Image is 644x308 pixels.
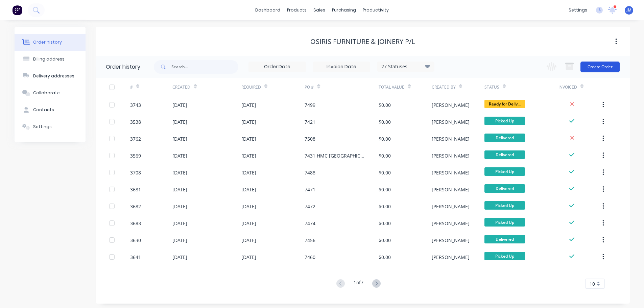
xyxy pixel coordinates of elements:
button: Contacts [15,101,86,118]
span: Delivered [484,134,525,142]
div: # [130,78,172,96]
input: Order Date [249,62,306,72]
div: [DATE] [172,220,187,227]
div: [DATE] [241,152,256,159]
div: productivity [359,5,392,15]
div: $0.00 [379,203,391,210]
div: $0.00 [379,135,391,142]
div: 3630 [130,237,141,244]
div: PO # [305,78,379,96]
div: [DATE] [241,135,256,142]
button: Collaborate [15,85,86,101]
div: Required [241,78,305,96]
div: $0.00 [379,254,391,261]
span: JM [626,7,631,13]
div: # [130,84,133,90]
button: Billing address [15,51,86,68]
div: $0.00 [379,237,391,244]
div: $0.00 [379,169,391,176]
div: Osiris Furniture & Joinery P/L [310,38,415,46]
div: 3681 [130,186,141,193]
button: Settings [15,118,86,135]
div: [PERSON_NAME] [432,101,470,109]
div: [DATE] [172,203,187,210]
div: Order history [33,39,62,45]
div: [DATE] [172,101,187,109]
div: [PERSON_NAME] [432,220,470,227]
div: [DATE] [172,152,187,159]
div: $0.00 [379,152,391,159]
div: [DATE] [241,118,256,125]
div: 7472 [305,203,315,210]
div: [DATE] [241,101,256,109]
div: [DATE] [172,118,187,125]
div: [DATE] [172,237,187,244]
span: Delivered [484,235,525,243]
div: Status [484,84,499,90]
div: 7421 [305,118,315,125]
div: Settings [33,124,52,130]
div: [DATE] [241,237,256,244]
button: Delivery addresses [15,68,86,85]
span: Picked Up [484,167,525,176]
input: Invoice Date [313,62,370,72]
div: Total Value [379,78,431,96]
div: Billing address [33,56,65,62]
div: 7499 [305,101,315,109]
div: 1 of 7 [354,279,363,289]
div: [PERSON_NAME] [432,186,470,193]
button: Order history [15,34,86,51]
div: Created [172,78,241,96]
div: [DATE] [172,186,187,193]
div: [PERSON_NAME] [432,237,470,244]
div: [DATE] [241,254,256,261]
span: Delivered [484,150,525,159]
div: 27 Statuses [377,63,434,70]
div: [PERSON_NAME] [432,203,470,210]
div: 3708 [130,169,141,176]
button: Create Order [580,62,620,72]
div: 7460 [305,254,315,261]
span: Picked Up [484,252,525,260]
div: Contacts [33,107,54,113]
div: 7474 [305,220,315,227]
div: 3538 [130,118,141,125]
span: Delivered [484,184,525,193]
div: 3743 [130,101,141,109]
div: [PERSON_NAME] [432,135,470,142]
div: 7431 HMC [GEOGRAPHIC_DATA] [305,152,365,159]
div: [DATE] [172,135,187,142]
div: [PERSON_NAME] [432,118,470,125]
div: Order history [106,63,140,71]
div: Total Value [379,84,404,90]
div: Delivery addresses [33,73,74,79]
div: Created [172,84,190,90]
div: Collaborate [33,90,60,96]
div: $0.00 [379,101,391,109]
div: Created By [432,78,484,96]
div: 3682 [130,203,141,210]
span: Ready for Deliv... [484,100,525,108]
div: [DATE] [241,169,256,176]
div: Invoiced [558,78,601,96]
div: settings [565,5,591,15]
div: [DATE] [241,203,256,210]
div: [DATE] [172,254,187,261]
div: 7456 [305,237,315,244]
div: 7488 [305,169,315,176]
div: Required [241,84,261,90]
img: Factory [12,5,22,15]
div: [DATE] [172,169,187,176]
div: 7471 [305,186,315,193]
div: [PERSON_NAME] [432,152,470,159]
div: purchasing [329,5,359,15]
div: Invoiced [558,84,577,90]
div: PO # [305,84,314,90]
span: Picked Up [484,201,525,210]
div: [DATE] [241,186,256,193]
div: Created By [432,84,456,90]
div: $0.00 [379,220,391,227]
span: Picked Up [484,218,525,227]
div: 3569 [130,152,141,159]
span: Picked Up [484,117,525,125]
